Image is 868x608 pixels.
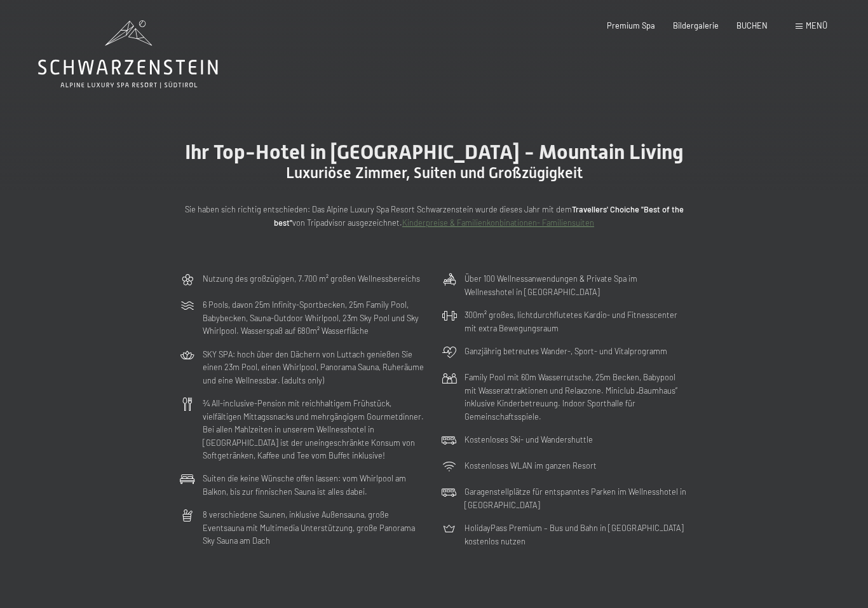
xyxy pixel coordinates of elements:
[465,485,688,511] p: Garagenstellplätze für entspanntes Parken im Wellnesshotel in [GEOGRAPHIC_DATA]
[203,472,426,498] p: Suiten die keine Wünsche offen lassen: vom Whirlpool am Balkon, bis zur finnischen Sauna ist alle...
[203,397,426,462] p: ¾ All-inclusive-Pension mit reichhaltigem Frühstück, vielfältigen Mittagssnacks und mehrgängigem ...
[465,272,688,298] p: Über 100 Wellnessanwendungen & Private Spa im Wellnesshotel in [GEOGRAPHIC_DATA]
[465,522,688,548] p: HolidayPass Premium – Bus und Bahn in [GEOGRAPHIC_DATA] kostenlos nutzen
[402,218,594,228] a: Kinderpreise & Familienkonbinationen- Familiensuiten
[465,433,593,446] p: Kostenloses Ski- und Wandershuttle
[185,140,684,164] span: Ihr Top-Hotel in [GEOGRAPHIC_DATA] - Mountain Living
[274,204,684,227] strong: Travellers' Choiche "Best of the best"
[203,508,426,547] p: 8 verschiedene Saunen, inklusive Außensauna, große Eventsauna mit Multimedia Unterstützung, große...
[736,20,768,31] a: BUCHEN
[607,20,655,31] a: Premium Spa
[465,345,667,357] p: Ganzjährig betreutes Wander-, Sport- und Vitalprogramm
[203,348,426,387] p: SKY SPA: hoch über den Dächern von Luttach genießen Sie einen 23m Pool, einen Whirlpool, Panorama...
[203,298,426,337] p: 6 Pools, davon 25m Infinity-Sportbecken, 25m Family Pool, Babybecken, Sauna-Outdoor Whirlpool, 23...
[465,371,688,423] p: Family Pool mit 60m Wasserrutsche, 25m Becken, Babypool mit Wasserattraktionen und Relaxzone. Min...
[465,459,597,472] p: Kostenloses WLAN im ganzen Resort
[806,20,827,31] span: Menü
[203,272,420,285] p: Nutzung des großzügigen, 7.700 m² großen Wellnessbereichs
[180,203,688,229] p: Sie haben sich richtig entschieden: Das Alpine Luxury Spa Resort Schwarzenstein wurde dieses Jahr...
[465,308,688,335] p: 300m² großes, lichtdurchflutetes Kardio- und Fitnesscenter mit extra Bewegungsraum
[286,164,583,182] span: Luxuriöse Zimmer, Suiten und Großzügigkeit
[673,20,719,31] a: Bildergalerie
